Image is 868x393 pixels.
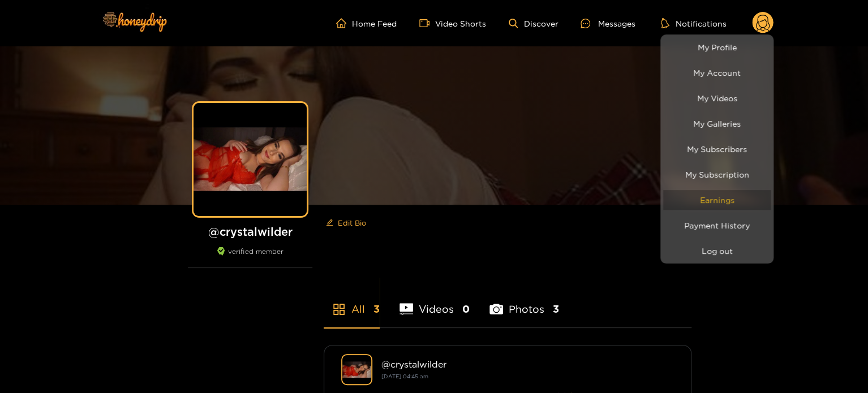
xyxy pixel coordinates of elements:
[663,139,771,159] a: My Subscribers
[663,190,771,210] a: Earnings
[663,37,771,57] a: My Profile
[663,165,771,184] a: My Subscription
[663,241,771,261] button: Log out
[663,63,771,83] a: My Account
[663,114,771,133] a: My Galleries
[663,215,771,235] a: Payment History
[663,88,771,108] a: My Videos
